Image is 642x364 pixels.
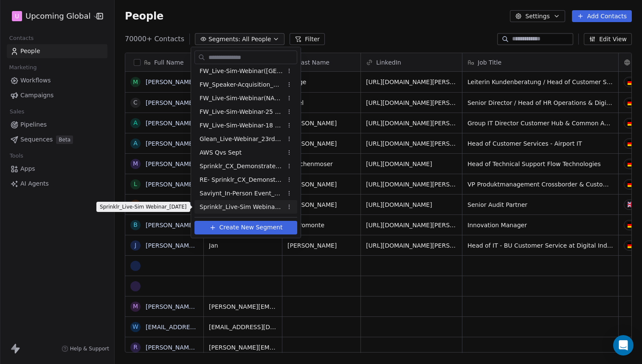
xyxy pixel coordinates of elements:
span: Saviynt_In-Person Event_Sept & [DATE] ([GEOGRAPHIC_DATA]) [200,189,283,198]
span: Glean_Live-Webinar_23rdSept'25 [200,135,283,144]
span: FW_Live-Sim-Webinar(NA)26thAugust'2025 [200,94,283,103]
span: FW_Live-Sim-Webinar-18 Sept-[GEOGRAPHIC_DATA] [200,121,283,130]
p: Sprinklr_Live-Sim Webinar_[DATE] [100,203,187,210]
span: Sprinklr_Live-Sim Webinar_[DATE] [200,203,283,212]
span: FW_Speaker-Acquisition_August'25 [200,80,283,89]
span: Sprinklr_CX_Demonstrate_Reg_Drive_[DATE] [200,162,283,171]
button: Create New Segment [194,221,297,234]
span: Create New Segment [220,223,283,232]
span: FW_Live-Sim-Webinar([GEOGRAPHIC_DATA])26thAugust'2025 [200,67,283,76]
span: RE- Sprinklr_CX_Demonstrate_Reg_Drive_[DATE] [200,175,283,184]
span: AWS Qvs Sept [200,148,242,157]
span: FW_Live-Sim-Webinar-25 Sept'25 -[GEOGRAPHIC_DATA] [GEOGRAPHIC_DATA] [200,107,283,116]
